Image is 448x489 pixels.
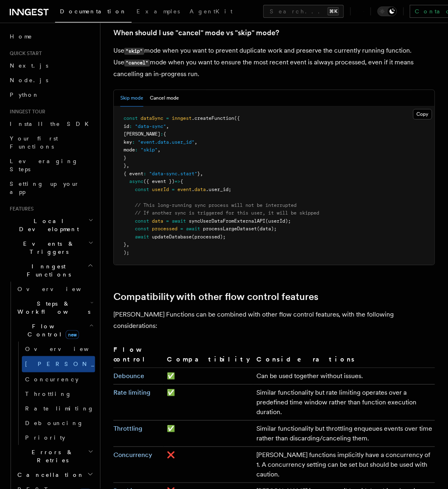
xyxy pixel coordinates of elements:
[25,435,65,441] span: Priority
[14,296,95,319] button: Steps & Workflows
[253,344,435,368] th: Considerations
[22,356,95,372] a: [PERSON_NAME]
[124,60,150,66] code: "cancel"
[180,226,183,232] span: =
[124,147,135,153] span: mode
[192,115,234,121] span: .createFunction
[14,468,95,483] button: Cancellation
[197,171,200,176] span: }
[135,123,166,129] span: "data-sync"
[180,179,183,184] span: {
[124,242,126,247] span: }
[163,131,166,137] span: {
[135,218,149,224] span: const
[113,309,435,332] p: [PERSON_NAME] Functions can be combined with other flow control features, with the following cons...
[194,187,206,192] span: data
[164,385,253,421] td: ✅
[135,187,149,192] span: const
[55,2,132,23] a: Documentation
[124,155,126,161] span: }
[137,8,180,15] span: Examples
[189,218,265,224] span: syncUserDataFromExternalAPI
[113,451,152,459] a: Concurrency
[14,319,95,342] button: Flow Controlnew
[14,471,84,479] span: Cancellation
[135,147,138,153] span: :
[6,73,95,87] a: Node.js
[113,291,318,302] a: Compatibility with other flow control features
[113,344,164,368] th: Flow control
[132,139,135,145] span: :
[113,425,142,432] a: Throttling
[113,27,279,38] a: When should I use "cancel" mode vs "skip" mode?
[6,131,95,154] a: Your first Functions
[14,322,89,338] span: Flow Control
[149,171,197,176] span: "data-sync.start"
[257,226,277,232] span: (data);
[6,87,95,102] a: Python
[14,282,95,296] a: Overview
[185,2,237,22] a: AgentKit
[143,171,146,176] span: :
[263,5,344,18] button: Search...⌘K
[124,131,160,137] span: [PERSON_NAME]
[378,6,397,16] button: Toggle dark mode
[192,187,194,192] span: .
[177,187,192,192] span: event
[66,330,79,339] span: new
[141,115,163,121] span: dataSync
[124,139,132,145] span: key
[6,240,88,256] span: Events & Triggers
[194,139,197,145] span: ,
[25,346,109,352] span: Overview
[14,342,95,445] div: Flow Controlnew
[132,2,185,22] a: Examples
[172,115,192,121] span: inngest
[164,344,253,368] th: Compatibility
[25,406,94,412] span: Rate limiting
[25,420,83,427] span: Debouncing
[138,139,194,145] span: "event.data.user_id"
[22,431,95,445] a: Priority
[6,217,88,233] span: Local Development
[60,8,127,15] span: Documentation
[166,218,169,224] span: =
[17,286,101,292] span: Overview
[253,447,435,483] td: [PERSON_NAME] functions implicitly have a concurrency of 1. A concurrency setting can be set but ...
[22,342,95,356] a: Overview
[14,449,88,465] span: Errors & Retries
[25,376,79,383] span: Concurrency
[135,226,149,232] span: const
[10,181,79,195] span: Setting up your app
[265,218,291,224] span: (userId);
[124,163,126,168] span: }
[164,447,253,483] td: ❌
[10,121,94,127] span: Install the SDK
[135,210,319,216] span: // If another sync is triggered for this user, it will be skipped
[6,214,95,236] button: Local Development
[172,187,175,192] span: =
[158,147,160,153] span: ,
[10,158,78,172] span: Leveraging Steps
[143,179,175,184] span: ({ event })
[124,48,144,55] code: "skip"
[234,115,240,121] span: ({
[10,135,58,150] span: Your first Functions
[113,45,435,80] p: Use mode when you want to prevent duplicate work and preserve the currently running function. Use...
[328,7,339,15] kbd: ⌘K
[113,372,144,380] a: Debounce
[190,8,233,15] span: AgentKit
[6,206,34,212] span: Features
[164,368,253,385] td: ✅
[172,218,186,224] span: await
[200,171,203,176] span: ,
[413,109,432,119] button: Copy
[6,50,42,57] span: Quick start
[124,115,138,121] span: const
[6,259,95,282] button: Inngest Functions
[192,234,226,240] span: (processed);
[152,187,169,192] span: userId
[175,179,180,184] span: =>
[25,361,144,368] span: [PERSON_NAME]
[124,123,129,129] span: id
